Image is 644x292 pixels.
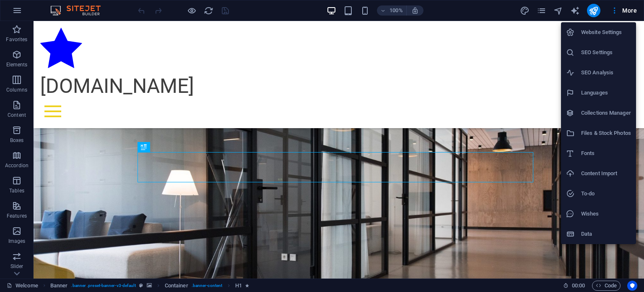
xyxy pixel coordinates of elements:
[581,229,631,239] h6: Data
[581,47,631,58] h6: SEO Settings
[581,128,631,138] h6: Files & Stock Photos
[581,148,631,158] h6: Fonts
[581,209,631,219] h6: Wishes
[581,88,631,98] h6: Languages
[581,168,631,179] h6: Content Import
[581,68,631,78] h6: SEO Analysis
[581,27,631,37] h6: Website Settings
[581,189,631,199] h6: To-do
[581,108,631,118] h6: Collections Manager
